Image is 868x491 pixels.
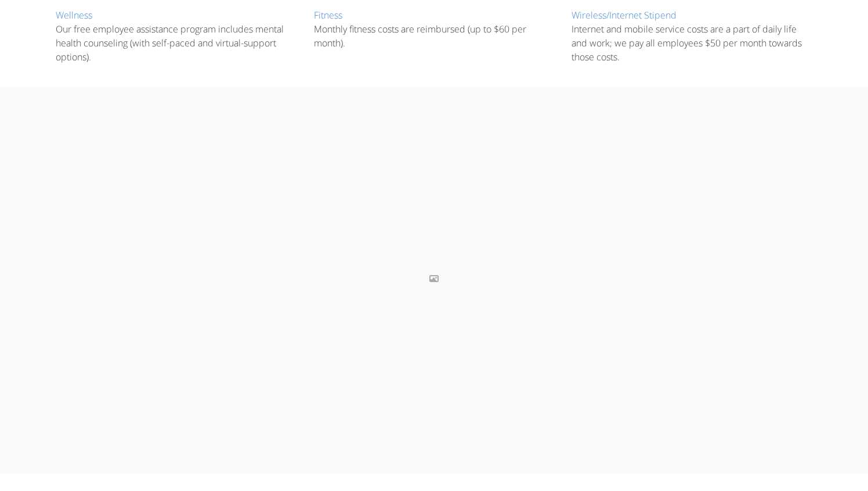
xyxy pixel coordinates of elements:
p: Our free employee assistance program includes mental health counseling (with self-paced and virtu... [56,8,296,64]
span: Wellness [56,9,92,21]
iframe: Chat Widget [810,435,868,491]
p: Monthly fitness costs are reimbursed (up to $60 per month). [314,8,555,50]
p: Internet and mobile service costs are a part of daily life and work; we pay all employees $50 per... [572,8,812,64]
span: Wireless/Internet Stipend [572,9,677,21]
span: Fitness [314,9,342,21]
